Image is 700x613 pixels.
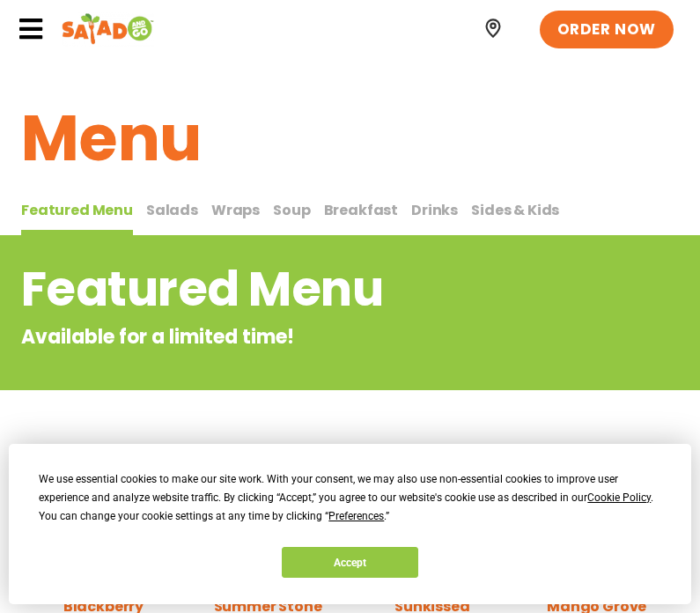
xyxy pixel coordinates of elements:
[411,200,458,220] span: Drinks
[282,547,417,578] button: Accept
[9,444,691,604] div: Cookie Consent Prompt
[540,11,674,49] a: ORDER NOW
[21,193,679,236] div: Tabbed content
[21,91,679,186] h1: Menu
[328,510,384,522] span: Preferences
[21,254,537,325] h2: Featured Menu
[146,200,198,220] span: Salads
[39,470,660,526] div: We use essential cookies to make our site work. With your consent, we may also use non-essential ...
[557,19,656,41] span: ORDER NOW
[471,200,559,220] span: Sides & Kids
[21,322,537,351] p: Available for a limited time!
[62,11,154,47] img: Header logo
[211,200,260,220] span: Wraps
[21,200,133,220] span: Featured Menu
[273,200,310,220] span: Soup
[587,491,651,504] span: Cookie Policy
[324,200,399,220] span: Breakfast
